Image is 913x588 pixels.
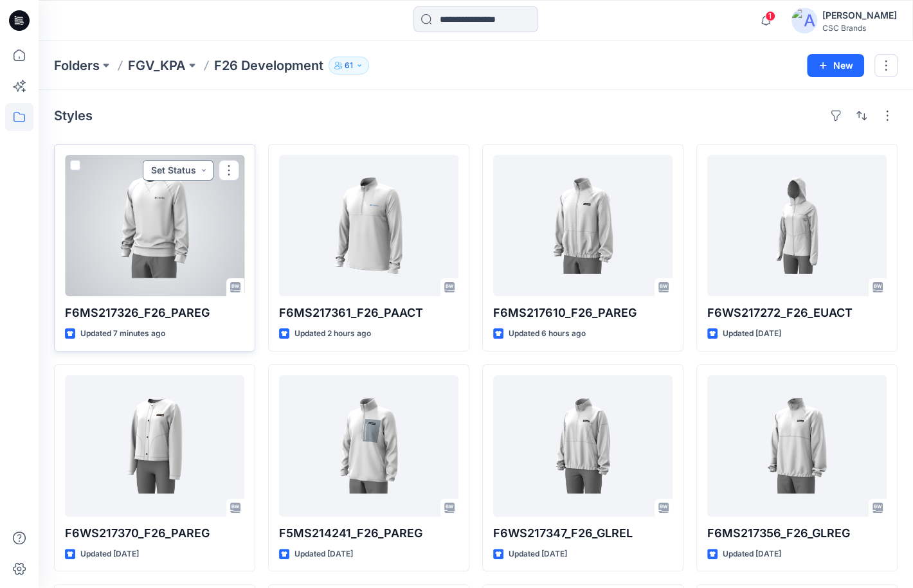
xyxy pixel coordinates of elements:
[329,57,369,75] button: 61
[493,524,673,542] p: F6WS217347_F26_GLREL
[345,58,353,73] p: 61
[54,57,100,75] a: Folders
[279,524,458,542] p: F5MS214241_F26_PAREG
[822,23,897,33] div: CSC Brands
[707,304,887,322] p: F6WS217272_F26_EUACT
[80,548,139,561] p: Updated [DATE]
[723,327,781,341] p: Updated [DATE]
[493,155,673,296] a: F6MS217610_F26_PAREG
[707,375,887,517] a: F6MS217356_F26_GLREG
[294,548,353,561] p: Updated [DATE]
[279,375,458,517] a: F5MS214241_F26_PAREG
[822,8,897,23] div: [PERSON_NAME]
[65,375,244,517] a: F6WS217370_F26_PAREG
[65,524,244,542] p: F6WS217370_F26_PAREG
[509,327,586,341] p: Updated 6 hours ago
[294,327,371,341] p: Updated 2 hours ago
[765,11,775,21] span: 1
[54,108,93,123] h4: Styles
[65,155,244,296] a: F6MS217326_F26_PAREG
[723,548,781,561] p: Updated [DATE]
[707,155,887,296] a: F6WS217272_F26_EUACT
[214,57,323,75] p: F26 Development
[279,155,458,296] a: F6MS217361_F26_PAACT
[65,304,244,322] p: F6MS217326_F26_PAREG
[791,8,817,33] img: avatar
[493,375,673,517] a: F6WS217347_F26_GLREL
[80,327,165,341] p: Updated 7 minutes ago
[509,548,567,561] p: Updated [DATE]
[493,304,673,322] p: F6MS217610_F26_PAREG
[707,524,887,542] p: F6MS217356_F26_GLREG
[128,57,186,75] a: FGV_KPA
[807,54,864,77] button: New
[279,304,458,322] p: F6MS217361_F26_PAACT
